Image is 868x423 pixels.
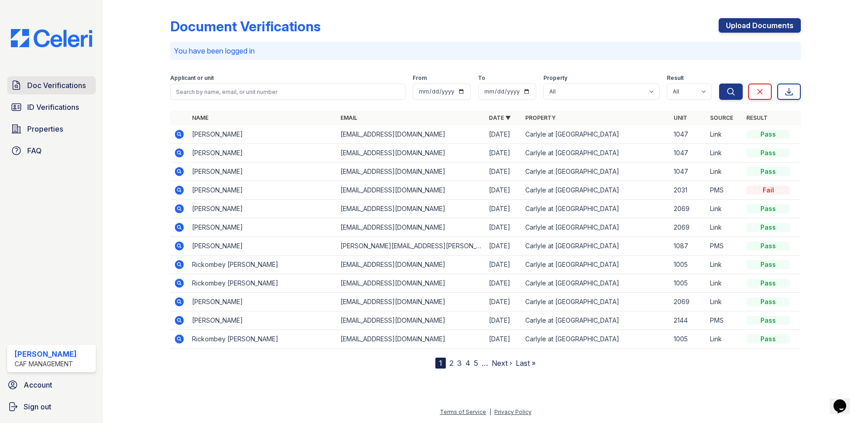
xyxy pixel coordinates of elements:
input: Search by name, email, or unit number [170,84,405,100]
td: [EMAIL_ADDRESS][DOMAIN_NAME] [337,162,485,181]
a: 2 [449,359,454,368]
td: Link [706,274,743,293]
td: 2031 [670,181,706,200]
td: Carlyle at [GEOGRAPHIC_DATA] [522,218,670,237]
a: Date ▼ [489,114,511,121]
td: [EMAIL_ADDRESS][DOMAIN_NAME] [337,311,485,330]
td: Link [706,125,743,144]
td: Carlyle at [GEOGRAPHIC_DATA] [522,311,670,330]
td: [EMAIL_ADDRESS][DOMAIN_NAME] [337,293,485,311]
td: Link [706,256,743,274]
td: Link [706,200,743,218]
div: Pass [746,334,790,344]
a: Unit [674,114,687,121]
td: [PERSON_NAME] [188,181,337,200]
div: Pass [746,241,790,251]
td: [DATE] [485,218,522,237]
img: CE_Logo_Blue-a8612792a0a2168367f1c8372b55b34899dd931a85d93a1a3d3e32e68fde9ad4.png [4,29,99,47]
div: Pass [746,223,790,232]
button: Sign out [4,398,99,416]
td: [DATE] [485,200,522,218]
a: 4 [465,359,470,368]
label: Applicant or unit [170,74,214,82]
td: [DATE] [485,125,522,144]
td: 1005 [670,256,706,274]
span: Account [24,379,52,390]
td: [DATE] [485,162,522,181]
td: [PERSON_NAME] [188,162,337,181]
div: Pass [746,316,790,325]
td: Link [706,144,743,162]
td: 1047 [670,125,706,144]
td: [PERSON_NAME] [188,218,337,237]
td: Carlyle at [GEOGRAPHIC_DATA] [522,125,670,144]
div: Pass [746,297,790,306]
td: Carlyle at [GEOGRAPHIC_DATA] [522,144,670,162]
span: Doc Verifications [27,80,86,91]
label: To [478,74,485,82]
a: Next › [492,359,512,368]
div: 1 [435,358,446,369]
td: 1047 [670,162,706,181]
label: Property [543,74,567,82]
td: Link [706,330,743,349]
td: 2069 [670,200,706,218]
a: 3 [457,359,462,368]
td: Link [706,218,743,237]
td: [EMAIL_ADDRESS][DOMAIN_NAME] [337,274,485,293]
td: [DATE] [485,237,522,256]
td: [DATE] [485,330,522,349]
td: Carlyle at [GEOGRAPHIC_DATA] [522,200,670,218]
div: [PERSON_NAME] [15,349,77,359]
div: | [489,408,491,415]
td: [PERSON_NAME] [188,144,337,162]
td: Rickombey [PERSON_NAME] [188,256,337,274]
a: Result [746,114,768,121]
td: PMS [706,311,743,330]
td: Carlyle at [GEOGRAPHIC_DATA] [522,293,670,311]
td: Carlyle at [GEOGRAPHIC_DATA] [522,256,670,274]
div: Pass [746,260,790,269]
td: [EMAIL_ADDRESS][DOMAIN_NAME] [337,144,485,162]
td: Carlyle at [GEOGRAPHIC_DATA] [522,274,670,293]
a: Properties [7,120,96,138]
td: PMS [706,237,743,256]
a: Terms of Service [440,408,486,415]
td: [EMAIL_ADDRESS][DOMAIN_NAME] [337,200,485,218]
td: [DATE] [485,144,522,162]
label: From [413,74,427,82]
td: [EMAIL_ADDRESS][DOMAIN_NAME] [337,330,485,349]
span: Sign out [24,401,51,412]
td: [DATE] [485,256,522,274]
td: Carlyle at [GEOGRAPHIC_DATA] [522,330,670,349]
td: [EMAIL_ADDRESS][DOMAIN_NAME] [337,256,485,274]
td: Carlyle at [GEOGRAPHIC_DATA] [522,237,670,256]
div: Document Verifications [170,18,321,34]
td: 1087 [670,237,706,256]
span: … [482,358,488,369]
td: Rickombey [PERSON_NAME] [188,330,337,349]
td: [PERSON_NAME] [188,293,337,311]
td: [PERSON_NAME] [188,200,337,218]
td: [DATE] [485,311,522,330]
td: [PERSON_NAME] [188,311,337,330]
td: PMS [706,181,743,200]
a: Account [4,376,99,394]
div: Pass [746,167,790,176]
a: Doc Verifications [7,76,96,94]
a: FAQ [7,142,96,160]
a: Upload Documents [719,18,801,33]
td: [DATE] [485,274,522,293]
td: 2069 [670,293,706,311]
div: Fail [746,186,790,195]
a: 5 [474,359,478,368]
td: [EMAIL_ADDRESS][DOMAIN_NAME] [337,125,485,144]
div: Pass [746,130,790,139]
p: You have been logged in [174,45,797,56]
a: ID Verifications [7,98,96,116]
td: 1005 [670,274,706,293]
td: Carlyle at [GEOGRAPHIC_DATA] [522,181,670,200]
a: Source [710,114,733,121]
td: 1005 [670,330,706,349]
a: Email [340,114,357,121]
